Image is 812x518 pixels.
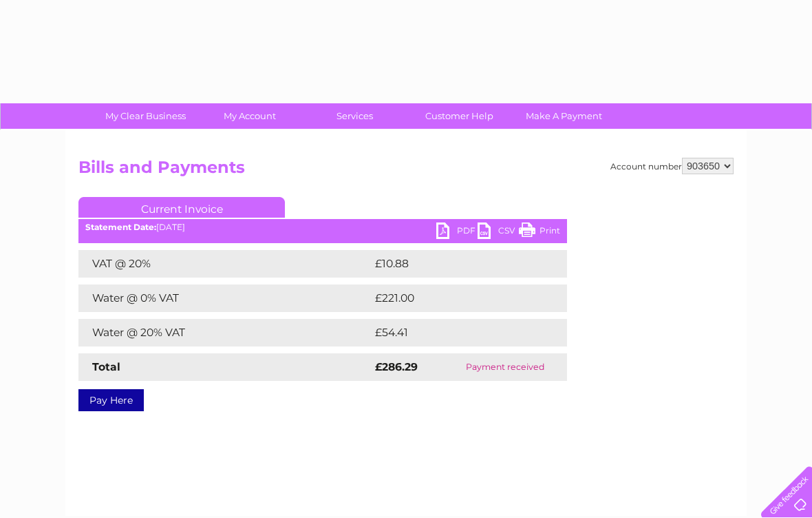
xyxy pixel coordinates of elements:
[372,319,538,346] td: £54.41
[403,103,516,129] a: Customer Help
[193,103,307,129] a: My Account
[443,353,567,381] td: Payment received
[78,389,144,411] a: Pay Here
[78,222,567,232] div: [DATE]
[372,284,542,312] td: £221.00
[85,222,156,232] b: Statement Date:
[78,197,285,218] a: Current Invoice
[375,360,418,373] strong: £286.29
[78,319,372,346] td: Water @ 20% VAT
[78,284,372,312] td: Water @ 0% VAT
[92,360,120,373] strong: Total
[478,222,519,242] a: CSV
[610,158,734,174] div: Account number
[519,222,560,242] a: Print
[89,103,202,129] a: My Clear Business
[78,250,372,278] td: VAT @ 20%
[298,103,412,129] a: Services
[372,250,539,278] td: £10.88
[436,222,478,242] a: PDF
[78,158,734,184] h2: Bills and Payments
[507,103,621,129] a: Make A Payment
